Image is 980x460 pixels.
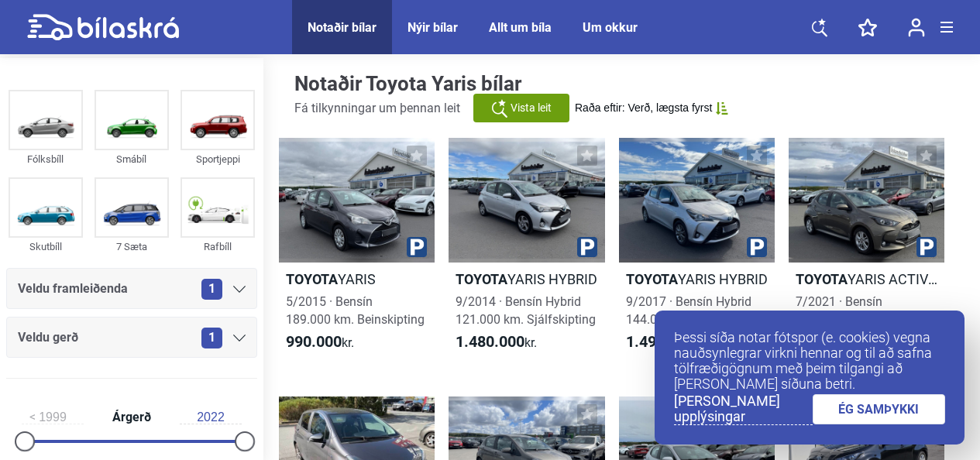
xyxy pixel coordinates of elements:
span: kr. [286,333,354,352]
p: Þessi síða notar fótspor (e. cookies) vegna nauðsynlegrar virkni hennar og til að safna tölfræðig... [674,330,945,392]
div: Fólksbíll [9,150,83,168]
div: Skutbíll [9,238,83,256]
b: Toyota [456,271,507,287]
a: Allt um bíla [489,20,552,35]
a: Notaðir bílar [308,20,377,35]
h2: YARIS [279,270,435,288]
img: parking.png [747,237,767,257]
span: 9/2017 · Bensín Hybrid 144.000 km. Sjálfskipting [626,294,766,327]
h2: YARIS HYBRID [619,270,775,288]
span: kr. [626,333,707,352]
a: Nýir bílar [407,20,458,35]
b: 990.000 [286,332,342,351]
div: Smábíl [95,150,169,168]
span: 7/2021 · Bensín 152.000 km. Sjálfskipting [796,294,936,327]
span: Raða eftir: Verð, lægsta fyrst [575,101,712,115]
a: ToyotaYARIS5/2015 · Bensín189.000 km. Beinskipting990.000kr. [279,138,435,366]
span: Veldu gerð [18,327,78,348]
div: Rafbíll [181,238,255,256]
b: 1.480.000 [456,332,524,351]
b: 1.490.000 [626,332,695,351]
img: parking.png [916,237,937,257]
h2: YARIS HYBRID [449,270,604,288]
img: parking.png [577,237,597,257]
img: parking.png [407,237,427,257]
span: 5/2015 · Bensín 189.000 km. Beinskipting [286,294,425,327]
b: Toyota [286,271,338,287]
b: Toyota [796,271,848,287]
a: ToyotaYARIS HYBRID9/2017 · Bensín Hybrid144.000 km. Sjálfskipting1.490.000kr. [619,138,775,366]
a: ÉG SAMÞYKKI [813,394,946,424]
span: Fá tilkynningar um þennan leit [294,101,460,115]
a: ToyotaYARIS ACTIVE HYBRID7/2021 · Bensín152.000 km. Sjálfskipting2.490.000kr. [789,138,944,366]
span: 1 [201,279,222,300]
div: 7 Sæta [95,238,169,256]
span: 9/2014 · Bensín Hybrid 121.000 km. Sjálfskipting [456,294,596,327]
span: kr. [456,333,537,352]
button: Raða eftir: Verð, lægsta fyrst [575,101,728,115]
span: Vista leit [511,100,552,116]
span: Árgerð [108,411,155,424]
a: ToyotaYARIS HYBRID9/2014 · Bensín Hybrid121.000 km. Sjálfskipting1.480.000kr. [449,138,604,366]
a: Um okkur [583,20,638,35]
a: [PERSON_NAME] upplýsingar [674,393,813,425]
img: user-login.svg [908,18,925,37]
span: Veldu framleiðenda [18,278,128,300]
b: Toyota [626,271,678,287]
div: Sportjeppi [181,150,255,168]
h2: YARIS ACTIVE HYBRID [789,270,944,288]
span: 1 [201,328,222,348]
h1: Notaðir Toyota Yaris bílar [294,74,541,94]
